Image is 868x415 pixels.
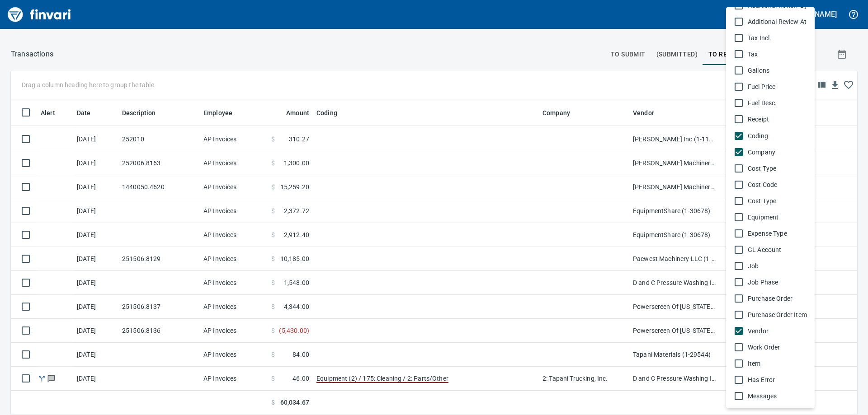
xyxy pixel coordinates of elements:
[726,128,815,144] li: Coding
[726,242,815,258] li: GL Account
[726,111,815,127] li: Receipt
[726,339,815,355] li: Work Order
[748,17,807,26] span: Additional Review At
[748,278,807,287] span: Job Phase
[726,62,815,79] li: Gallons
[748,115,807,124] span: Receipt
[748,310,807,319] span: Purchase Order Item
[748,245,807,254] span: GL Account
[748,50,807,59] span: Tax
[726,258,815,274] li: Job
[726,290,815,307] li: Purchase Order
[748,66,807,75] span: Gallons
[748,33,807,42] span: Tax Incl.
[726,144,815,160] li: Company
[748,98,807,107] span: Fuel Desc.
[726,193,815,209] li: Cost Type
[726,225,815,242] li: Expense Type
[726,95,815,111] li: Fuel Desc.
[726,14,815,30] li: Additional Review At
[726,372,815,388] li: Has Error
[726,46,815,62] li: Tax
[748,180,807,189] span: Cost Code
[748,82,807,91] span: Fuel Price
[726,355,815,372] li: Item
[726,323,815,339] li: Vendor
[726,307,815,323] li: Purchase Order Item
[748,148,807,157] span: Company
[726,177,815,193] li: Cost Code
[726,209,815,225] li: Equipment
[748,392,807,401] span: Messages
[748,343,807,352] span: Work Order
[748,229,807,238] span: Expense Type
[748,213,807,222] span: Equipment
[748,375,807,384] span: Has Error
[748,196,807,205] span: Cost Type
[726,274,815,290] li: Job Phase
[748,294,807,303] span: Purchase Order
[726,160,815,177] li: Cost Type
[726,388,815,404] li: Messages
[748,131,807,140] span: Coding
[726,79,815,95] li: Fuel Price
[726,30,815,46] li: Tax Incl.
[748,359,807,368] span: Item
[748,164,807,173] span: Cost Type
[748,326,807,336] span: Vendor
[748,261,807,270] span: Job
